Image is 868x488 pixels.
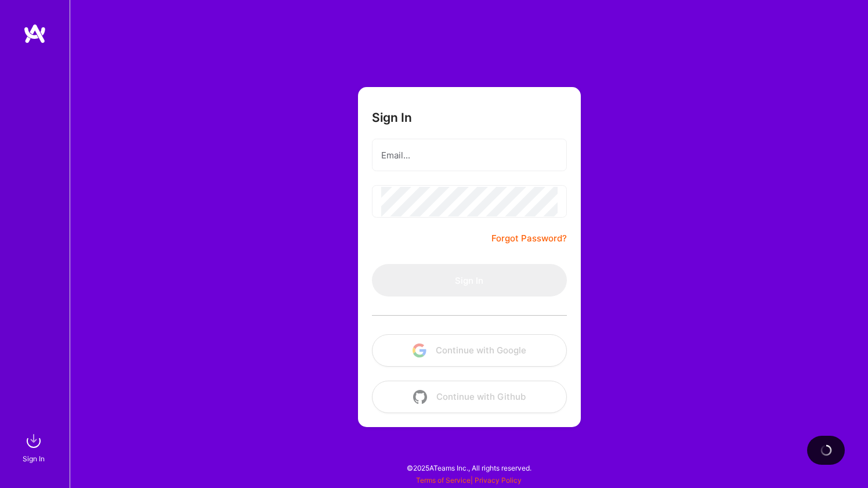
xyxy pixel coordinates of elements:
[413,390,427,404] img: icon
[381,140,558,170] input: Email...
[22,429,45,453] img: sign in
[820,444,833,457] img: loading
[372,381,567,413] button: Continue with Github
[491,232,567,245] a: Forgot Password?
[416,476,522,485] span: |
[416,476,471,485] a: Terms of Service
[70,453,868,482] div: © 2025 ATeams Inc., All rights reserved.
[24,429,45,465] a: sign inSign In
[372,264,567,297] button: Sign In
[372,334,567,367] button: Continue with Google
[475,476,522,485] a: Privacy Policy
[23,453,45,465] div: Sign In
[23,23,46,44] img: logo
[413,344,426,357] img: icon
[372,110,412,125] h3: Sign In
